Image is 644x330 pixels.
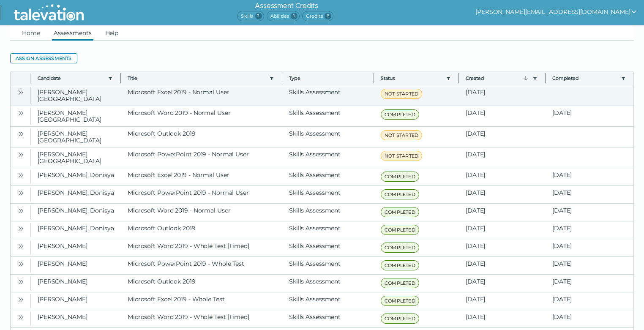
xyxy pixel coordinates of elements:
button: Status [381,75,442,82]
button: Open [16,223,26,233]
clr-dg-cell: [DATE] [459,257,546,274]
cds-icon: Open [17,296,24,303]
clr-dg-cell: [DATE] [459,310,546,327]
clr-dg-cell: Skills Assessment [282,147,374,168]
span: COMPLETED [381,296,419,306]
clr-dg-cell: Microsoft Excel 2019 - Normal User [121,168,282,185]
span: COMPLETED [381,207,419,217]
clr-dg-cell: [PERSON_NAME], Donisya [31,186,121,203]
cds-icon: Open [17,207,24,214]
clr-dg-cell: [PERSON_NAME] [31,239,121,256]
clr-dg-cell: [PERSON_NAME][GEOGRAPHIC_DATA] [31,127,121,147]
clr-dg-cell: [DATE] [459,168,546,185]
cds-icon: Open [17,89,24,96]
span: 8 [325,13,331,19]
button: Open [16,259,26,269]
cds-icon: Open [17,110,24,117]
button: Open [16,312,26,322]
clr-dg-cell: [PERSON_NAME], Donisya [31,168,121,185]
a: Home [20,25,42,41]
clr-dg-cell: Microsoft Excel 2019 - Normal User [121,85,282,106]
clr-dg-cell: [DATE] [459,147,546,168]
clr-dg-cell: Skills Assessment [282,204,374,221]
clr-dg-cell: Microsoft Word 2019 - Whole Test [Timed] [121,310,282,327]
clr-dg-cell: Microsoft Word 2019 - Normal User [121,204,282,221]
clr-dg-cell: Skills Assessment [282,168,374,185]
button: Open [16,205,26,215]
button: Open [16,149,26,159]
button: Column resize handle [543,69,548,87]
button: Column resize handle [456,69,461,87]
clr-dg-cell: [DATE] [459,204,546,221]
button: Open [16,87,26,97]
button: Open [16,128,26,139]
clr-dg-cell: Skills Assessment [282,275,374,292]
cds-icon: Open [17,278,24,285]
clr-dg-cell: Skills Assessment [282,106,374,126]
clr-dg-cell: Skills Assessment [282,127,374,147]
cds-icon: Open [17,172,24,179]
button: Open [16,170,26,180]
clr-dg-cell: [PERSON_NAME], Donisya [31,221,121,239]
clr-dg-cell: [PERSON_NAME] [31,257,121,274]
clr-dg-cell: [DATE] [546,292,633,310]
span: Abilities [267,11,300,21]
clr-dg-cell: Microsoft Outlook 2019 [121,221,282,239]
clr-dg-cell: Microsoft PowerPoint 2019 - Whole Test [121,257,282,274]
cds-icon: Open [17,243,24,250]
clr-dg-cell: [DATE] [546,310,633,327]
a: Assessments [52,25,93,41]
button: Completed [552,75,617,82]
span: COMPLETED [381,260,419,270]
button: Open [16,294,26,304]
cds-icon: Open [17,190,24,196]
clr-dg-cell: [DATE] [546,239,633,256]
clr-dg-cell: [DATE] [459,85,546,106]
clr-dg-cell: [DATE] [546,204,633,221]
clr-dg-cell: [DATE] [459,106,546,126]
span: Skills [237,11,264,21]
button: show user actions [475,7,637,17]
button: Created [466,75,529,82]
clr-dg-cell: Microsoft Outlook 2019 [121,127,282,147]
clr-dg-cell: Skills Assessment [282,310,374,327]
cds-icon: Open [17,225,24,232]
button: Assign assessments [10,53,77,63]
button: Open [16,108,26,118]
clr-dg-cell: [DATE] [459,292,546,310]
clr-dg-cell: Microsoft PowerPoint 2019 - Normal User [121,186,282,203]
h6: Assessment Credits [237,1,336,11]
button: Column resize handle [371,69,377,87]
clr-dg-cell: [DATE] [459,221,546,239]
cds-icon: Open [17,261,24,267]
button: Column resize handle [118,69,123,87]
span: NOT STARTED [381,151,422,161]
button: Title [128,75,266,82]
span: 3 [255,13,262,19]
clr-dg-cell: [DATE] [546,275,633,292]
clr-dg-cell: Microsoft Outlook 2019 [121,275,282,292]
span: Type [289,75,367,82]
cds-icon: Open [17,131,24,137]
button: Candidate [38,75,104,82]
clr-dg-cell: Skills Assessment [282,186,374,203]
clr-dg-cell: Skills Assessment [282,292,374,310]
a: Help [104,25,120,41]
clr-dg-cell: [PERSON_NAME][GEOGRAPHIC_DATA] [31,147,121,168]
button: Open [16,276,26,286]
span: NOT STARTED [381,89,422,99]
cds-icon: Open [17,314,24,321]
span: COMPLETED [381,109,419,120]
clr-dg-cell: [DATE] [546,221,633,239]
clr-dg-cell: [DATE] [459,127,546,147]
clr-dg-cell: [DATE] [546,168,633,185]
clr-dg-cell: Skills Assessment [282,221,374,239]
clr-dg-cell: Microsoft PowerPoint 2019 - Normal User [121,147,282,168]
clr-dg-cell: [PERSON_NAME] [31,292,121,310]
cds-icon: Open [17,151,24,158]
clr-dg-cell: Skills Assessment [282,85,374,106]
span: COMPLETED [381,314,419,324]
clr-dg-cell: [DATE] [459,239,546,256]
span: NOT STARTED [381,130,422,140]
clr-dg-cell: Microsoft Word 2019 - Whole Test [Timed] [121,239,282,256]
